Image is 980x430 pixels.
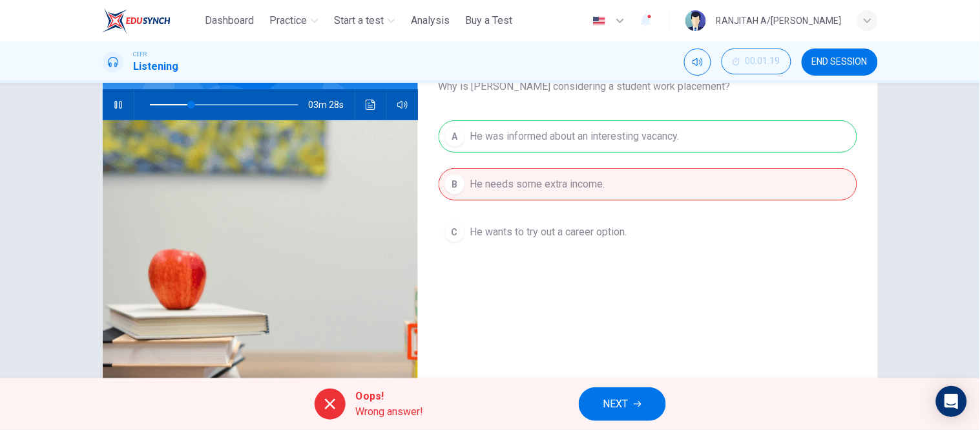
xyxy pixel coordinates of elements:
button: 00:01:19 [722,48,791,74]
span: Wrong answer! [356,404,424,420]
img: Profile picture [685,10,706,31]
span: NEXT [603,395,629,413]
span: Practice [269,13,307,28]
span: 00:01:19 [745,56,780,67]
button: Start a test [329,9,401,32]
div: Open Intercom Messenger [936,386,967,417]
div: Mute [684,48,711,76]
a: ELTC logo [103,8,200,34]
div: Hide [722,48,791,76]
button: END SESSION [802,48,878,76]
button: Practice [264,9,324,32]
button: Buy a Test [460,9,517,32]
span: Buy a Test [465,13,512,28]
span: Analysis [411,13,450,28]
button: NEXT [579,387,666,421]
img: en [591,16,607,26]
button: Analysis [406,9,455,32]
div: RANJITAH A/[PERSON_NAME] [716,13,842,28]
span: END SESSION [812,57,868,67]
span: Oops! [356,389,424,404]
span: 03m 28s [309,89,355,120]
span: Dashboard [205,13,254,28]
span: Start a test [334,13,384,28]
img: ELTC logo [103,8,171,34]
button: Dashboard [200,9,259,32]
span: CEFR [134,50,147,59]
h1: Listening [134,59,179,74]
button: Click to see the audio transcription [360,89,381,120]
